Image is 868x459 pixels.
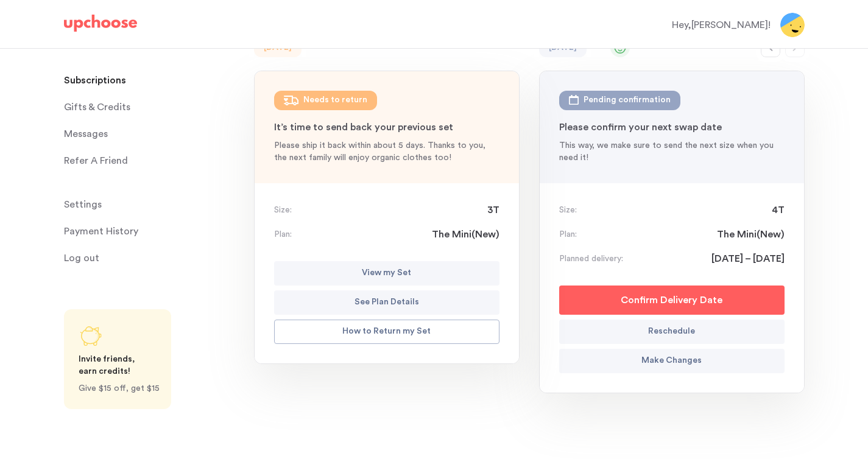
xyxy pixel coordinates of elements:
[64,246,239,270] a: Log out
[274,139,499,164] p: Please ship it back within about 5 days. Thanks to you, the next family will enjoy organic clothe...
[64,219,239,244] a: Payment History
[274,320,499,344] button: How to Return my Set
[64,95,239,119] a: Gifts & Credits
[64,192,102,217] span: Settings
[64,219,138,244] p: Payment History
[64,149,128,173] p: Refer A Friend
[64,68,126,93] p: Subscriptions
[64,68,239,93] a: Subscriptions
[487,203,499,217] span: 3T
[355,295,419,310] p: See Plan Details
[672,18,771,32] div: Hey, [PERSON_NAME] !
[274,120,499,135] p: It’s time to send back your previous set
[559,286,785,315] button: Confirm Delivery Date
[648,324,695,339] p: Reschedule
[584,93,671,108] div: Pending confirmation
[342,324,431,339] p: How to Return my Set
[274,261,499,286] button: View my Set
[274,204,292,216] p: Size:
[64,246,99,270] span: Log out
[64,95,130,119] span: Gifts & Credits
[64,15,137,37] a: UpChoose
[621,293,722,307] p: Confirm Delivery Date
[559,320,785,344] button: Reschedule
[362,266,411,281] p: View my Set
[64,149,239,173] a: Refer A Friend
[559,349,785,373] button: Make Changes
[559,228,577,240] p: Plan:
[64,192,239,217] a: Settings
[717,227,785,242] span: The Mini ( New )
[303,93,367,108] div: Needs to return
[559,253,623,265] p: Planned delivery:
[711,251,785,266] span: [DATE] – [DATE]
[559,120,785,135] p: Please confirm your next swap date
[64,122,108,146] span: Messages
[64,122,239,146] a: Messages
[641,354,702,368] p: Make Changes
[772,203,785,217] span: 4T
[64,15,137,32] img: UpChoose
[274,228,292,240] p: Plan:
[559,139,785,164] p: This way, we make sure to send the next size when you need it!
[274,290,499,315] button: See Plan Details
[559,204,577,216] p: Size:
[432,227,499,242] span: The Mini ( New )
[64,309,171,409] a: Share UpChoose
